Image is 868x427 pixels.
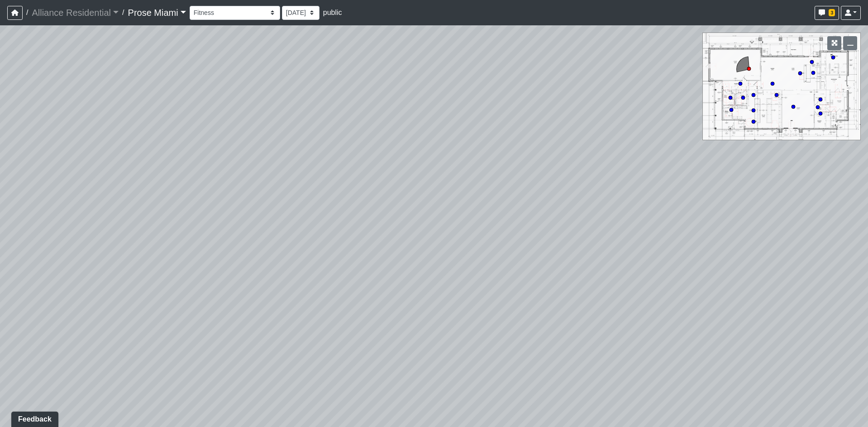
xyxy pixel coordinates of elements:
[128,4,186,22] a: Prose Miami
[119,4,128,22] span: /
[23,4,32,22] span: /
[32,4,119,22] a: Alliance Residential
[7,409,60,427] iframe: Ybug feedback widget
[815,6,839,20] button: 3
[829,9,835,16] span: 3
[323,9,342,16] span: public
